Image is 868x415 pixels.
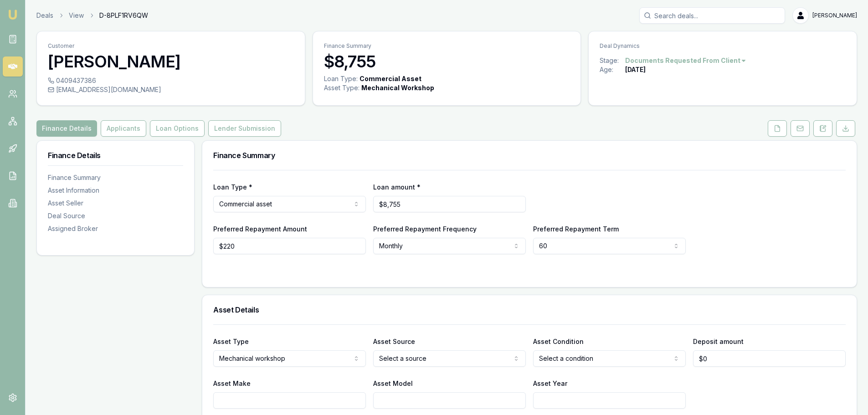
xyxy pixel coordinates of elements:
[69,11,84,20] a: View
[639,7,785,24] input: Search deals
[148,120,206,137] a: Loan Options
[361,83,434,92] div: Mechanical Workshop
[693,350,846,367] input: $
[324,74,358,83] div: Loan Type:
[48,173,183,182] div: Finance Summary
[7,9,18,20] img: emu-icon-u.png
[360,74,421,83] div: Commercial Asset
[373,196,526,212] input: $
[36,120,99,137] a: Finance Details
[48,85,294,94] div: [EMAIL_ADDRESS][DOMAIN_NAME]
[48,52,294,71] h3: [PERSON_NAME]
[600,42,846,50] p: Deal Dynamics
[324,42,570,50] p: Finance Summary
[101,120,146,137] button: Applicants
[48,211,183,220] div: Deal Source
[373,225,477,233] label: Preferred Repayment Frequency
[600,56,625,65] div: Stage:
[213,183,252,191] label: Loan Type *
[36,11,148,20] nav: breadcrumb
[48,152,183,159] h3: Finance Details
[213,306,846,313] h3: Asset Details
[213,225,307,233] label: Preferred Repayment Amount
[625,56,747,65] button: Documents Requested From Client
[373,183,421,191] label: Loan amount *
[213,152,846,159] h3: Finance Summary
[48,76,294,85] div: 0409437386
[373,379,413,387] label: Asset Model
[533,225,619,233] label: Preferred Repayment Term
[99,120,148,137] a: Applicants
[600,65,625,74] div: Age:
[533,379,567,387] label: Asset Year
[206,120,283,137] a: Lender Submission
[533,338,584,345] label: Asset Condition
[36,11,53,20] a: Deals
[213,338,249,345] label: Asset Type
[213,238,366,254] input: $
[48,186,183,195] div: Asset Information
[625,65,646,74] div: [DATE]
[208,120,281,137] button: Lender Submission
[99,11,148,20] span: D-8PLF1RV6QW
[48,42,294,50] p: Customer
[324,83,360,92] div: Asset Type :
[812,12,857,19] span: [PERSON_NAME]
[373,338,415,345] label: Asset Source
[48,199,183,208] div: Asset Seller
[48,224,183,233] div: Assigned Broker
[324,52,570,71] h3: $8,755
[36,120,97,137] button: Finance Details
[693,338,744,345] label: Deposit amount
[213,379,251,387] label: Asset Make
[150,120,205,137] button: Loan Options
